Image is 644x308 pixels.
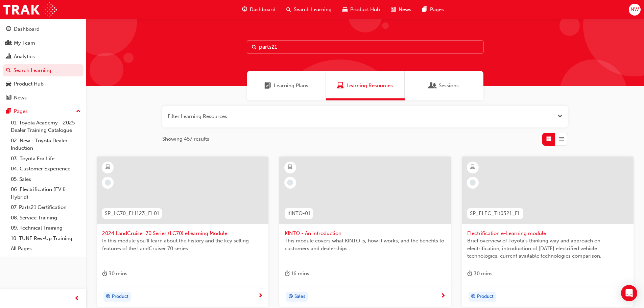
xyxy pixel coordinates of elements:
[399,6,411,14] span: News
[264,82,271,90] span: Learning Plans
[559,135,564,143] span: List
[8,243,84,254] a: All Pages
[467,269,472,278] span: duration-icon
[237,3,281,17] a: guage-iconDashboard
[557,113,563,120] button: Open the filter
[285,230,446,237] span: KINTO - An introduction
[6,40,11,46] span: people-icon
[6,109,11,115] span: pages-icon
[242,5,247,14] span: guage-icon
[3,64,84,77] a: Search Learning
[8,213,84,223] a: 08. Service Training
[285,237,446,252] span: This module covers what KINTO is, how it works, and the benefits to customers and dealerships.
[6,68,11,74] span: search-icon
[3,50,84,63] a: Analytics
[3,22,84,105] button: DashboardMy TeamAnalyticsSearch LearningProduct HubNews
[477,293,494,301] span: Product
[14,94,27,102] div: News
[422,5,427,14] span: pages-icon
[6,81,11,87] span: car-icon
[405,71,483,100] a: SessionsSessions
[286,5,291,14] span: search-icon
[470,163,475,172] span: learningResourceType_ELEARNING-icon
[3,23,84,35] a: Dashboard
[417,3,449,17] a: pages-iconPages
[8,184,84,202] a: 06. Electrification (EV & Hybrid)
[288,292,293,301] span: target-icon
[385,3,417,17] a: news-iconNews
[8,153,84,164] a: 03. Toyota For Life
[102,230,263,237] span: 2024 LandCruiser 70 Series (LC70) eLearning Module
[8,233,84,244] a: 10. TUNE Rev-Up Training
[105,210,159,217] span: SP_LC70_FL1123_EL01
[326,71,405,100] a: Learning ResourcesLearning Resources
[14,39,35,47] div: My Team
[470,210,521,217] span: SP_ELEC_TK0321_EL
[347,82,393,90] span: Learning Resources
[8,202,84,213] a: 07. Parts21 Certification
[8,223,84,233] a: 09. Technical Training
[102,269,127,278] div: 30 mins
[350,6,380,14] span: Product Hub
[105,180,111,186] span: learningRecordVerb_NONE-icon
[102,269,107,278] span: duration-icon
[162,135,209,143] span: Showing 457 results
[14,80,44,88] div: Product Hub
[630,6,639,14] span: NW
[439,82,459,90] span: Sessions
[279,157,451,307] a: KINTO-01KINTO - An introductionThis module covers what KINTO is, how it works, and the benefits t...
[471,292,476,301] span: target-icon
[462,157,634,307] a: SP_ELEC_TK0321_ELElectrification e-Learning moduleBrief overview of Toyota’s thinking way and app...
[337,82,344,90] span: Learning Resources
[105,163,110,172] span: learningResourceType_ELEARNING-icon
[76,107,81,116] span: up-icon
[467,269,493,278] div: 30 mins
[629,4,641,16] button: NW
[467,237,628,260] span: Brief overview of Toyota’s thinking way and approach on electrification, introduction of [DATE] e...
[285,269,309,278] div: 16 mins
[106,292,111,301] span: target-icon
[3,105,84,118] button: Pages
[337,3,385,17] a: car-iconProduct Hub
[14,108,28,115] div: Pages
[3,37,84,49] a: My Team
[112,293,128,301] span: Product
[6,26,11,32] span: guage-icon
[440,293,446,299] span: next-icon
[467,230,628,237] span: Electrification e-Learning module
[74,294,79,303] span: prev-icon
[3,78,84,90] a: Product Hub
[430,6,444,14] span: Pages
[247,41,483,53] input: Search...
[250,6,276,14] span: Dashboard
[274,82,308,90] span: Learning Plans
[285,269,290,278] span: duration-icon
[258,293,263,299] span: next-icon
[14,53,35,61] div: Analytics
[3,92,84,104] a: News
[287,210,310,217] span: KINTO-01
[6,54,11,60] span: chart-icon
[8,136,84,153] a: 02. New - Toyota Dealer Induction
[97,157,268,307] a: SP_LC70_FL1123_EL012024 LandCruiser 70 Series (LC70) eLearning ModuleIn this module you'll learn ...
[102,237,263,252] span: In this module you'll learn about the history and the key selling features of the LandCruiser 70 ...
[247,71,326,100] a: Learning PlansLearning Plans
[470,180,476,186] span: learningRecordVerb_NONE-icon
[342,5,348,14] span: car-icon
[287,180,293,186] span: learningRecordVerb_NONE-icon
[8,164,84,174] a: 04. Customer Experience
[621,285,637,301] div: Open Intercom Messenger
[429,82,436,90] span: Sessions
[6,95,11,101] span: news-icon
[8,118,84,136] a: 01. Toyota Academy - 2025 Dealer Training Catalogue
[294,293,305,301] span: Sales
[14,25,40,33] div: Dashboard
[294,6,332,14] span: Search Learning
[288,163,292,172] span: learningResourceType_ELEARNING-icon
[3,2,57,17] img: Trak
[281,3,337,17] a: search-iconSearch Learning
[252,43,257,51] span: Search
